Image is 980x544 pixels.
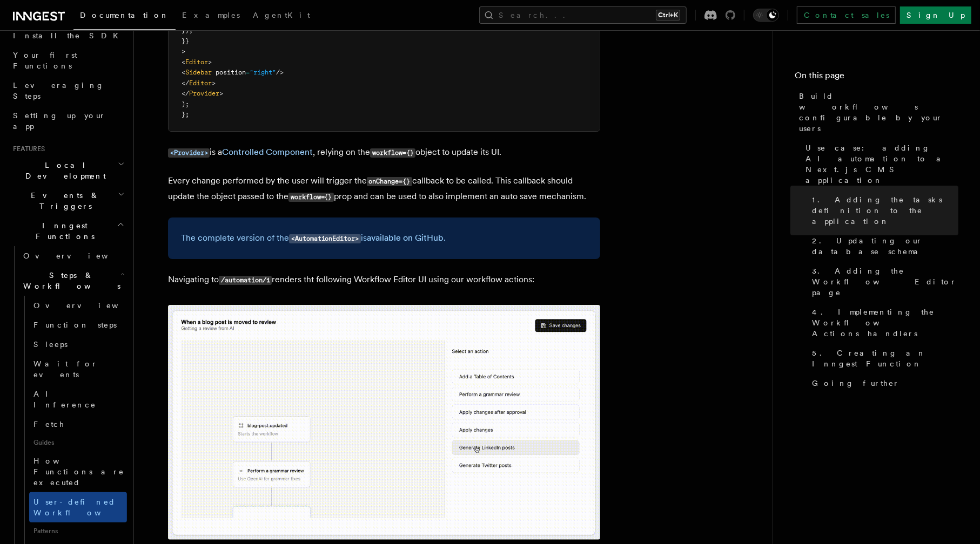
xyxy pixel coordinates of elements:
[288,193,334,202] code: workflow={}
[168,145,600,160] p: is a , relying on the object to update its UI.
[801,138,958,190] a: Use case: adding AI automation to a Next.js CMS application
[189,79,212,87] span: Editor
[29,414,127,434] a: Fetch
[33,390,96,409] span: AI Inference
[812,348,958,369] span: 5. Creating an Inngest Function
[29,434,127,451] span: Guides
[33,457,124,487] span: How Functions are executed
[185,69,212,76] span: Sidebar
[808,302,958,343] a: 4. Implementing the Workflow Actions handlers
[219,90,223,97] span: >
[808,343,958,373] a: 5. Creating an Inngest Function
[9,186,127,216] button: Events & Triggers
[33,498,131,517] span: User-defined Workflows
[176,3,246,29] a: Examples
[808,373,958,393] a: Going further
[29,315,127,335] a: Function steps
[9,216,127,246] button: Inngest Functions
[253,11,310,19] span: AgentKit
[185,58,208,66] span: Editor
[182,111,189,118] span: };
[808,261,958,302] a: 3. Adding the Workflow Editor page
[9,76,127,106] a: Leveraging Steps
[808,190,958,231] a: 1. Adding the tasks definition to the application
[806,142,958,186] span: Use case: adding AI automation to a Next.js CMS application
[9,155,127,186] button: Local Development
[29,335,127,354] a: Sleeps
[168,305,600,540] img: workflow-kit-announcement-video-loop.gif
[33,301,145,310] span: Overview
[13,51,77,70] span: Your first Functions
[189,90,219,97] span: Provider
[753,9,779,22] button: Toggle dark mode
[812,307,958,339] span: 4. Implementing the Workflow Actions handlers
[289,234,361,243] code: <AutomationEditor>
[182,47,185,55] span: >
[812,235,958,257] span: 2. Updating our database schema
[181,230,587,246] p: The complete version of the is .
[19,270,120,291] span: Steps & Workflows
[33,340,68,349] span: Sleeps
[208,58,212,66] span: >
[9,220,117,242] span: Inngest Functions
[73,3,176,30] a: Documentation
[812,378,900,389] span: Going further
[29,296,127,315] a: Overview
[9,26,127,45] a: Install the SDK
[808,231,958,261] a: 2. Updating our database schema
[367,177,412,186] code: onChange={}
[33,359,98,379] span: Wait for events
[9,160,118,181] span: Local Development
[23,251,135,260] span: Overview
[797,6,896,24] a: Contact sales
[182,90,189,97] span: </
[29,492,127,522] a: User-defined Workflows
[33,420,65,429] span: Fetch
[182,37,189,45] span: }}
[222,147,313,157] a: Controlled Component
[9,145,45,153] span: Features
[29,354,127,384] a: Wait for events
[168,173,600,205] p: Every change performed by the user will trigger the callback to be called. This callback should u...
[656,10,680,21] kbd: Ctrl+K
[29,522,127,540] span: Patterns
[812,266,958,298] span: 3. Adding the Workflow Editor page
[900,6,971,24] a: Sign Up
[246,3,317,29] a: AgentKit
[13,81,104,100] span: Leveraging Steps
[182,69,185,76] span: <
[9,106,127,136] a: Setting up your app
[219,276,272,285] code: /automation/1
[795,86,958,138] a: Build workflows configurable by your users
[168,148,210,158] code: <Provider>
[246,69,250,76] span: =
[182,58,185,66] span: <
[29,451,127,492] a: How Functions are executed
[13,31,125,40] span: Install the SDK
[9,45,127,76] a: Your first Functions
[182,79,189,87] span: </
[182,100,189,108] span: );
[29,384,127,414] a: AI Inference
[216,69,246,76] span: position
[367,233,444,243] a: available on GitHub
[276,69,284,76] span: />
[19,266,127,296] button: Steps & Workflows
[182,11,240,19] span: Examples
[13,111,106,131] span: Setting up your app
[212,79,216,87] span: >
[812,194,958,227] span: 1. Adding the tasks definition to the application
[168,147,210,157] a: <Provider>
[795,69,958,86] h4: On this page
[168,272,600,288] p: Navigating to renders tht following Workflow Editor UI using our workflow actions:
[799,91,958,134] span: Build workflows configurable by your users
[80,11,169,19] span: Documentation
[250,69,276,76] span: "right"
[19,246,127,266] a: Overview
[9,190,118,212] span: Events & Triggers
[370,148,415,158] code: workflow={}
[33,321,117,329] span: Function steps
[479,6,687,24] button: Search...Ctrl+K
